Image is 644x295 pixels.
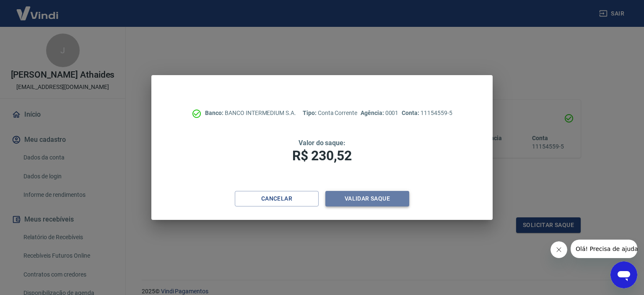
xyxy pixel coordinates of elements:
[292,148,352,164] span: R$ 230,52
[361,109,398,117] p: 0001
[205,109,296,117] p: BANCO INTERMEDIUM S.A.
[361,110,385,116] span: Agência:
[402,109,452,117] p: 11154559-5
[610,261,637,288] iframe: Botão para abrir a janela de mensagens
[571,240,637,258] iframe: Mensagem da empresa
[5,6,70,13] span: Olá! Precisa de ajuda?
[299,139,345,147] span: Valor do saque:
[303,109,357,117] p: Conta Corrente
[303,110,318,116] span: Tipo:
[235,191,319,206] button: Cancelar
[402,110,421,116] span: Conta:
[551,241,567,258] iframe: Fechar mensagem
[205,110,225,116] span: Banco:
[325,191,409,206] button: Validar saque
